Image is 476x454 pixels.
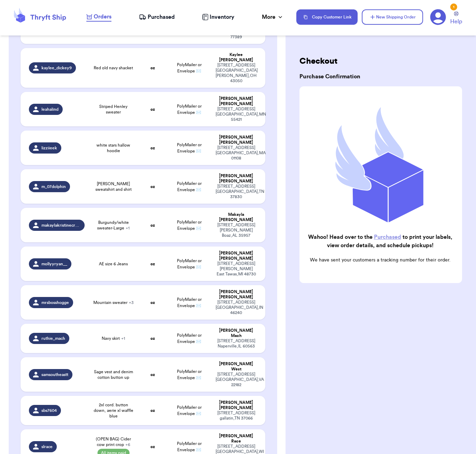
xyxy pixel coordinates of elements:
span: makaylakristinecreations [41,222,81,228]
div: Makayla [PERSON_NAME] [216,212,257,222]
span: PolyMailer or Envelope ✉️ [177,143,202,153]
span: PolyMailer or Envelope ✉️ [177,220,202,230]
span: + 1 [126,226,130,230]
span: mrsbosshogge [41,300,69,305]
span: PolyMailer or Envelope ✉️ [177,181,202,192]
span: + 1 [121,336,125,340]
span: Striped Henley sweater [93,104,134,115]
span: Mountain sweater [93,300,134,305]
span: Burgundy/white sweater-Large [93,220,134,231]
p: We have sent your customers a tracking number for their order. [305,257,455,264]
div: [STREET_ADDRESS] gallatin , TN 37066 [216,410,257,421]
div: [STREET_ADDRESS] [GEOGRAPHIC_DATA] , VA 22182 [216,372,257,388]
strong: oz [150,445,155,449]
span: 2xl cord. button down, aerie xl waffle blue [93,402,134,419]
span: Inventory [210,13,234,21]
span: PolyMailer or Envelope ✉️ [177,333,202,344]
div: More [262,13,284,21]
div: [STREET_ADDRESS] [GEOGRAPHIC_DATA] , MA 01108 [216,145,257,161]
h2: Wahoo! Head over to the to print your labels, view order details, and schedule pickups! [305,233,455,250]
button: New Shipping Order [362,9,423,25]
div: [PERSON_NAME] [PERSON_NAME] [216,400,257,410]
span: samsoutheastt [41,372,68,377]
button: Copy Customer Link [296,9,358,25]
div: Kaylee [PERSON_NAME] [216,52,257,63]
div: [PERSON_NAME] [PERSON_NAME] [216,251,257,261]
span: Orders [94,13,111,21]
a: Inventory [202,13,234,21]
span: Red old navy shacket [94,65,133,71]
span: Help [450,17,462,26]
div: [STREET_ADDRESS] [GEOGRAPHIC_DATA] , TN 37830 [216,184,257,199]
strong: oz [150,300,155,305]
span: Purchased [148,13,175,21]
span: slrace [41,444,53,449]
span: mollyyryan__ [41,261,67,267]
span: PolyMailer or Envelope ✉️ [177,441,202,452]
a: 1 [430,9,446,25]
strong: oz [150,185,155,189]
div: [STREET_ADDRESS][PERSON_NAME] East Tawas , MI 48730 [216,261,257,277]
div: [PERSON_NAME] West [216,361,257,372]
span: + 3 [129,300,134,305]
span: PolyMailer or Envelope ✉️ [177,405,202,416]
span: PolyMailer or Envelope ✉️ [177,63,202,73]
span: m_07dolphin [41,184,66,189]
span: Navy skirt [102,336,125,341]
a: Help [450,11,462,26]
span: white stars hallow hoodie [93,142,134,154]
div: [STREET_ADDRESS] [GEOGRAPHIC_DATA][PERSON_NAME] , OH 43050 [216,63,257,84]
div: [STREET_ADDRESS] [GEOGRAPHIC_DATA] , IN 46240 [216,300,257,315]
div: [PERSON_NAME] Mach [216,328,257,338]
strong: oz [150,146,155,150]
div: 1 [450,3,457,10]
div: [PERSON_NAME] [PERSON_NAME] [216,96,257,107]
span: + 6 [125,443,130,447]
span: [PERSON_NAME] sweatshirt and shirt [93,181,134,192]
div: [STREET_ADDRESS] [GEOGRAPHIC_DATA] , MN 55421 [216,107,257,122]
h2: Checkout [299,56,462,67]
div: [PERSON_NAME] [PERSON_NAME] [216,289,257,300]
span: PolyMailer or Envelope ✉️ [177,369,202,380]
span: Sage vest and denim cotton button up [93,369,134,380]
span: PolyMailer or Envelope ✉️ [177,104,202,115]
span: ruthie_mach [41,336,65,341]
h3: Purchase Confirmation [299,72,462,81]
span: leahalind [41,107,58,112]
div: [PERSON_NAME] Race [216,433,257,444]
div: [STREET_ADDRESS] Naperville , IL 60563 [216,338,257,349]
span: kaylee_dickey9 [41,65,72,71]
div: [PERSON_NAME] [PERSON_NAME] [216,173,257,184]
a: Purchased [374,234,401,240]
span: sbs7604 [41,408,57,413]
a: Purchased [139,13,175,21]
strong: oz [150,107,155,111]
strong: oz [150,408,155,413]
div: [PERSON_NAME] [PERSON_NAME] [216,135,257,145]
span: AE size 6 Jeans [99,261,128,267]
strong: oz [150,373,155,377]
strong: oz [150,66,155,70]
div: [STREET_ADDRESS][PERSON_NAME] Boaz , AL 35957 [216,222,257,238]
span: lizziieek [41,145,57,151]
span: (OPEN BAG) Cider cow print crop [93,436,134,447]
span: PolyMailer or Envelope ✉️ [177,259,202,269]
span: PolyMailer or Envelope ✉️ [177,297,202,308]
strong: oz [150,262,155,266]
a: Orders [86,13,111,22]
strong: oz [150,336,155,340]
strong: oz [150,223,155,227]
